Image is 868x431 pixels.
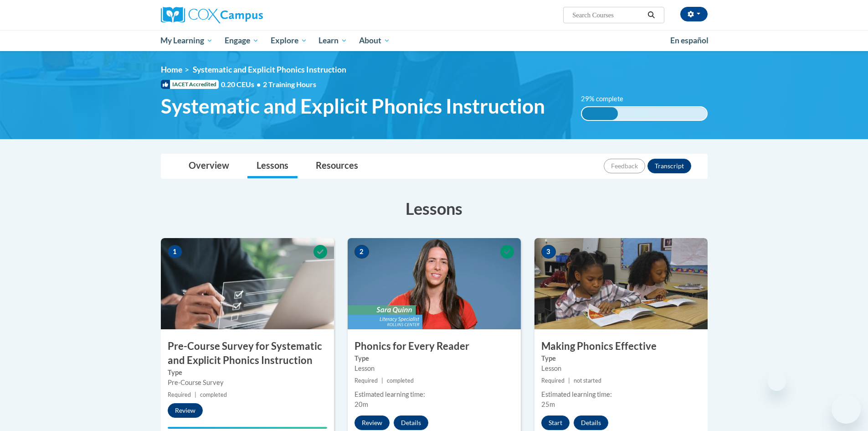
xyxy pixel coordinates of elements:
span: My Learning [160,35,213,46]
label: 29% complete [581,94,633,104]
a: Explore [265,30,313,51]
img: Course Image [348,238,521,329]
span: 1 [168,245,182,259]
div: Pre-Course Survey [168,378,327,388]
span: En español [670,36,709,45]
span: | [195,391,196,398]
span: Required [541,377,565,384]
a: My Learning [155,30,219,51]
a: Cox Campus [161,7,334,23]
span: 20m [354,400,368,408]
h3: Pre-Course Survey for Systematic and Explicit Phonics Instruction [161,339,334,368]
span: Explore [271,35,307,46]
div: Estimated learning time: [541,389,701,400]
span: Learn [318,35,347,46]
a: Learn [313,30,353,51]
span: • [257,80,261,88]
button: Feedback [604,159,645,173]
span: About [359,35,390,46]
span: completed [200,391,227,398]
button: Account Settings [680,7,708,21]
span: IACET Accredited [161,80,219,89]
label: Type [354,353,514,363]
iframe: Button to launch messaging window [832,395,861,424]
img: Course Image [534,238,708,329]
button: Transcript [647,159,691,173]
img: Cox Campus [161,7,263,23]
h3: Phonics for Every Reader [348,339,521,353]
span: 25m [541,400,555,408]
h3: Lessons [161,197,708,220]
button: Details [394,415,428,430]
span: Required [168,391,191,398]
a: Home [161,65,182,74]
div: Lesson [354,363,514,374]
span: Systematic and Explicit Phonics Instruction [193,65,346,74]
div: Main menu [147,30,721,51]
button: Start [541,415,570,430]
span: 2 [354,245,369,259]
button: Search [644,10,658,21]
span: not started [574,377,601,384]
span: Engage [225,35,259,46]
a: Resources [307,154,367,178]
button: Review [354,415,390,430]
iframe: Close message [768,373,786,391]
div: 29% complete [582,107,618,120]
span: | [381,377,383,384]
span: 3 [541,245,556,259]
a: En español [664,31,714,50]
span: completed [387,377,414,384]
img: Course Image [161,238,334,329]
span: Required [354,377,378,384]
input: Search Courses [571,10,644,21]
a: Overview [180,154,238,178]
div: Lesson [541,363,701,374]
button: Details [574,415,608,430]
span: | [568,377,570,384]
h3: Making Phonics Effective [534,339,708,353]
span: 2 Training Hours [263,80,316,88]
span: 0.20 CEUs [221,79,263,89]
span: Systematic and Explicit Phonics Instruction [161,94,545,118]
a: About [353,30,396,51]
button: Review [168,403,203,418]
label: Type [541,353,701,363]
a: Lessons [247,154,298,178]
div: Estimated learning time: [354,389,514,400]
label: Type [168,368,327,378]
a: Engage [219,30,265,51]
div: Your progress [168,427,327,429]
